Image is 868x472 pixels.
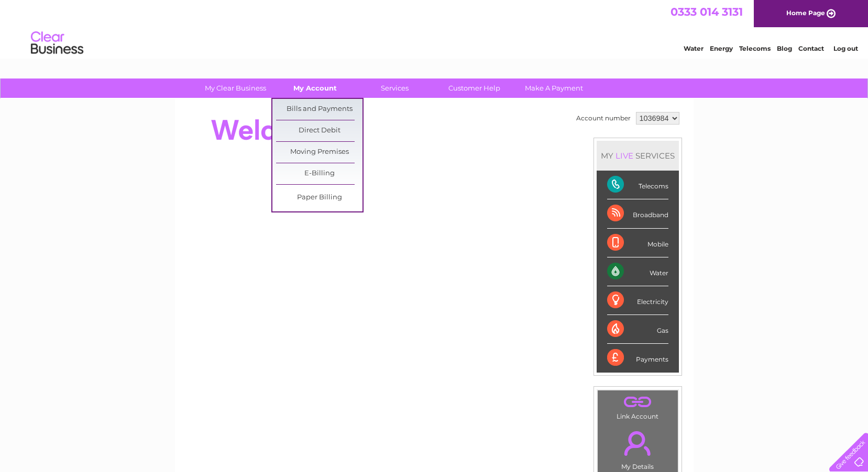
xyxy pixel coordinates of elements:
[597,390,678,423] td: Link Account
[739,44,771,52] a: Telecoms
[607,315,668,344] div: Gas
[431,78,518,98] a: Customer Help
[276,120,362,141] a: Direct Debit
[574,109,633,127] td: Account number
[684,44,704,52] a: Water
[607,344,668,372] div: Payments
[600,393,675,411] a: .
[511,78,597,98] a: Make A Payment
[607,286,668,315] div: Electricity
[607,199,668,228] div: Broadband
[600,425,675,462] a: .
[351,78,438,98] a: Services
[671,5,743,18] a: 0333 014 3131
[607,229,668,257] div: Mobile
[276,142,362,163] a: Moving Premises
[607,171,668,199] div: Telecoms
[192,78,279,98] a: My Clear Business
[272,78,358,98] a: My Account
[597,141,679,171] div: MY SERVICES
[30,27,84,59] img: logo.png
[613,151,635,161] div: LIVE
[710,44,733,52] a: Energy
[276,187,362,208] a: Paper Billing
[187,6,682,51] div: Clear Business is a trading name of Verastar Limited (registered in [GEOGRAPHIC_DATA] No. 3667643...
[276,163,362,184] a: E-Billing
[833,44,858,52] a: Log out
[798,44,824,52] a: Contact
[276,99,362,120] a: Bills and Payments
[777,44,792,52] a: Blog
[607,257,668,286] div: Water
